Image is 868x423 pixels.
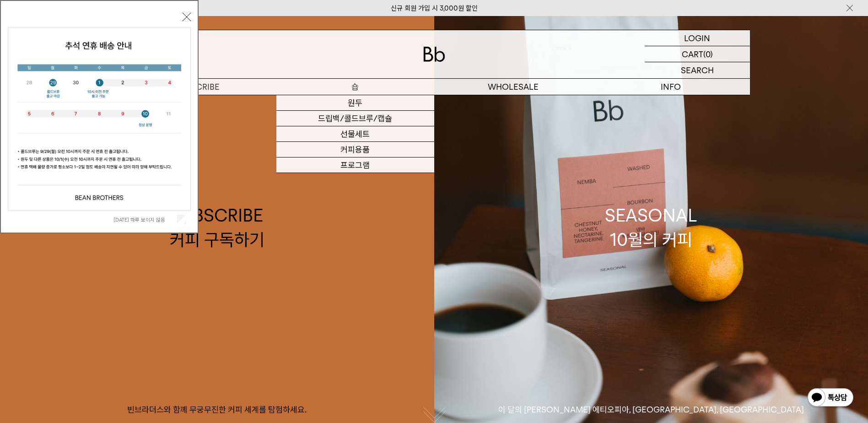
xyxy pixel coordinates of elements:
p: SEARCH [681,62,714,78]
a: 커피용품 [276,142,434,157]
p: LOGIN [684,30,710,46]
div: SUBSCRIBE 커피 구독하기 [170,203,264,252]
a: 신규 회원 가입 시 3,000원 할인 [391,4,478,12]
a: 드립백/콜드브루/캡슐 [276,111,434,126]
a: 원두 [276,95,434,111]
img: 5e4d662c6b1424087153c0055ceb1a13_140731.jpg [8,28,190,210]
p: (0) [703,46,713,62]
p: WHOLESALE [434,79,592,95]
p: CART [682,46,703,62]
a: CART (0) [645,46,750,62]
button: 닫기 [183,13,191,21]
a: 선물세트 [276,126,434,142]
img: 카카오톡 채널 1:1 채팅 버튼 [807,387,854,409]
label: [DATE] 하루 보이지 않음 [113,217,175,223]
div: SEASONAL 10월의 커피 [605,203,697,252]
a: LOGIN [645,30,750,46]
img: 로고 [423,47,445,62]
a: 프로그램 [276,157,434,173]
a: 숍 [276,79,434,95]
p: INFO [592,79,750,95]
